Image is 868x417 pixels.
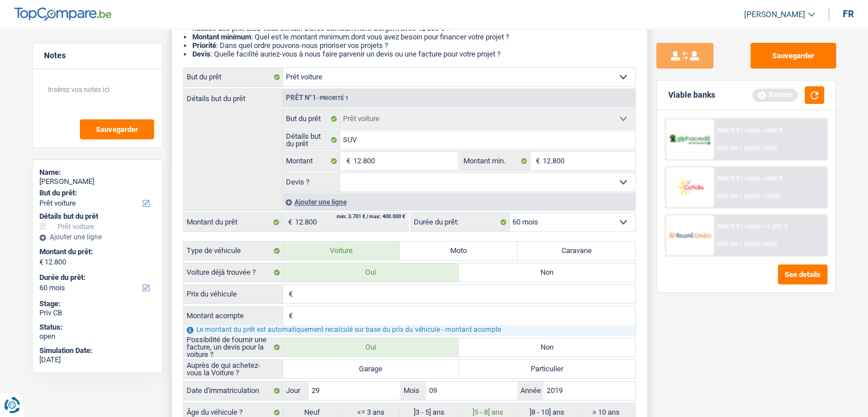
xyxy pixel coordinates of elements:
span: Limit: >800 € [745,175,782,182]
span: Limit: <60% [744,240,777,248]
span: Limit: >1.033 € [745,223,788,230]
img: Cofidis [669,177,711,198]
div: [PERSON_NAME] [39,177,155,186]
label: Auprès de qui achetez-vous la Voiture ? [184,360,283,378]
li: : Quel est le montant minimum dont vous avez besoin pour financer votre projet ? [192,33,636,41]
label: Prix du véhicule [184,285,283,303]
img: Record Credits [669,224,711,246]
label: Type de véhicule [184,242,283,260]
label: Possibilité de fournir une facture, un devis pour la voiture ? [184,338,283,356]
span: € [530,152,543,170]
span: [PERSON_NAME] [744,10,805,19]
div: min: 3.701 € / max: 400.000 € [337,214,405,219]
div: Viable banks [668,90,715,100]
label: Voiture [283,242,401,260]
label: But du prêt [184,68,283,86]
span: € [340,152,353,170]
label: Jour [283,382,309,400]
label: Non [459,338,635,356]
span: Limit: >850 € [745,127,782,134]
span: DTI: 0% [717,145,738,152]
label: Durée du prêt: [411,213,510,231]
span: / [740,240,742,248]
label: Caravane [518,242,635,260]
li: : Dans quel ordre pouvons-nous prioriser vos projets ? [192,41,636,50]
img: AlphaCredit [669,133,711,146]
label: Année [518,382,543,400]
div: Stage: [39,299,155,308]
a: [PERSON_NAME] [735,5,815,24]
input: MM [426,382,518,400]
span: / [740,145,742,152]
label: But du prêt [283,110,341,128]
input: AAAA [543,382,635,400]
div: Refresh [752,89,798,101]
div: Détails but du prêt [39,212,155,221]
li: : Quelle facilité auriez-vous à nous faire parvenir un devis ou une facture pour votre projet ? [192,50,636,58]
span: / [740,193,742,200]
label: Montant du prêt: [39,247,153,256]
span: € [283,285,296,303]
span: NAI: 0 € [717,175,740,182]
label: But du prêt: [39,189,153,198]
label: Moto [400,242,518,260]
strong: Priorité [192,41,216,50]
h5: Notes [44,51,151,61]
label: Oui [283,338,459,356]
span: NAI: 0 € [717,223,740,230]
span: / [741,223,744,230]
label: Mois [400,382,426,400]
label: Montant min. [461,152,530,170]
span: € [39,258,43,267]
label: Devis ? [283,173,341,191]
div: Status: [39,323,155,332]
div: Ajouter une ligne [282,194,635,210]
span: € [283,307,296,325]
button: Sauvegarder [750,43,836,69]
label: Voiture déjà trouvée ? [184,263,283,282]
span: DTI: 0% [717,240,738,248]
input: JJ [309,382,400,400]
label: Détails but du prêt [283,131,341,149]
div: open [39,332,155,341]
span: € [282,213,295,231]
label: Montant acompte [184,307,283,325]
span: / [741,127,744,134]
span: Devis [192,50,211,58]
span: DTI: 0% [717,193,738,200]
label: Durée du prêt: [39,273,153,282]
img: TopCompare Logo [14,7,111,21]
div: [DATE] [39,355,155,364]
div: Ajouter une ligne [39,233,155,241]
span: - Priorité 1 [316,95,349,101]
label: Non [459,263,635,282]
div: Simulation Date: [39,346,155,355]
span: Sauvegarder [96,126,138,133]
button: Sauvegarder [80,119,154,139]
label: Détails but du prêt [184,89,282,102]
div: Le montant du prêt est automatiquement recalculé sur base du prix du véhicule - montant acompte [184,325,635,335]
strong: Montant minimum [192,33,251,41]
div: Prêt n°1 [283,94,352,102]
label: Montant [283,152,341,170]
label: Montant du prêt [184,213,282,231]
div: fr [843,9,854,19]
span: NAI: 0 € [717,127,740,134]
label: Date d'immatriculation [184,382,283,400]
label: Oui [283,263,459,282]
label: Garage [283,360,459,378]
div: Priv CB [39,308,155,318]
button: See details [778,264,827,284]
span: / [741,175,744,182]
span: Limit: <50% [744,145,777,152]
span: Limit: <100% [744,193,781,200]
label: Particulier [459,360,635,378]
div: Name: [39,168,155,177]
